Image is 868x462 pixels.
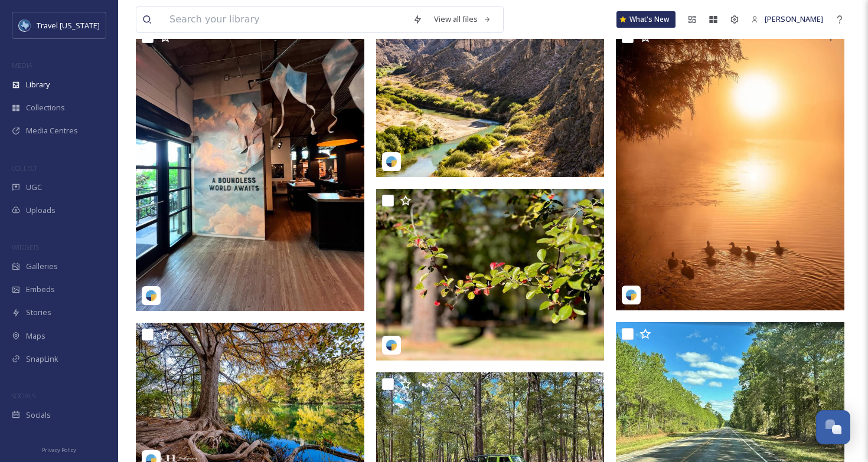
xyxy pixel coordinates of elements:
[26,79,50,90] span: Library
[26,261,58,272] span: Galleries
[26,284,55,295] span: Embeds
[26,330,45,342] span: Maps
[136,25,364,311] img: lisaylou12_07292025_759be97e-c287-e8d6-5332-111b4d477c9a.jpg
[765,14,823,24] span: [PERSON_NAME]
[42,442,76,456] a: Privacy Policy
[616,11,676,28] a: What's New
[26,307,51,318] span: Stories
[386,156,397,168] img: snapsea-logo.png
[386,339,397,351] img: snapsea-logo.png
[12,391,35,400] span: SOCIALS
[745,8,829,31] a: [PERSON_NAME]
[12,163,37,172] span: COLLECT
[145,290,157,302] img: snapsea-logo.png
[42,446,76,454] span: Privacy Policy
[12,243,39,251] span: WIDGETS
[376,189,605,360] img: ourmobilejourney_07292025_b99abbc7-fa42-d0fa-1ebb-7ac76a90eb55.jpg
[428,8,497,31] a: View all files
[26,409,51,421] span: Socials
[625,289,637,301] img: snapsea-logo.png
[26,353,58,365] span: SnapLink
[164,6,407,32] input: Search your library
[26,205,56,216] span: Uploads
[26,182,42,193] span: UGC
[816,410,850,444] button: Open Chat
[12,61,32,70] span: MEDIA
[19,19,31,31] img: images%20%281%29.jpeg
[616,25,844,310] img: alison.takacs_07292025_0d007c71-15e6-c4e2-0479-235d367c48c8.jpg
[37,20,100,31] span: Travel [US_STATE]
[26,102,65,113] span: Collections
[26,125,78,136] span: Media Centres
